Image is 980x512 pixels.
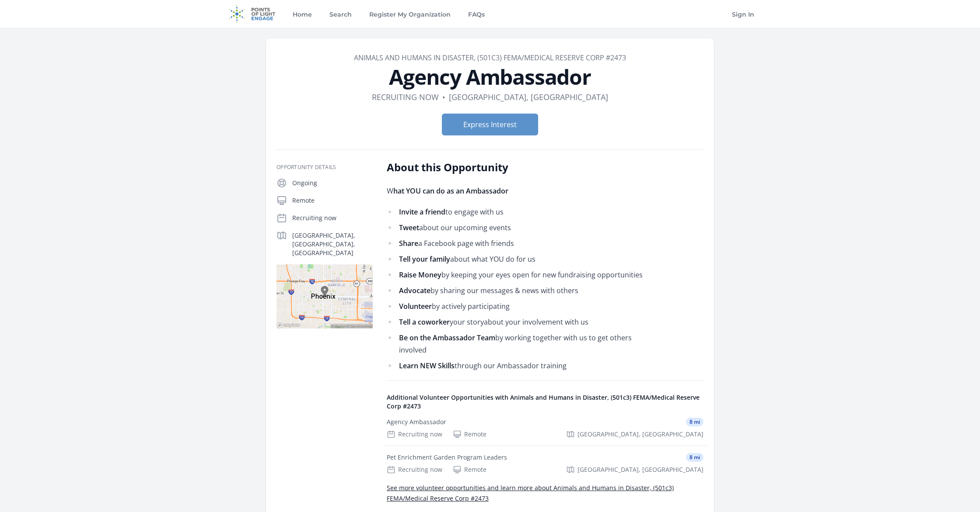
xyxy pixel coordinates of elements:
[387,393,703,411] h4: Additional Volunteer Opportunities with Animals and Humans in Disaster, (501c3) FEMA/Medical Rese...
[387,237,643,249] li: a Facebook page with friends
[577,465,703,474] span: [GEOGRAPHIC_DATA], [GEOGRAPHIC_DATA]
[387,284,643,297] li: by sharing our messages & news with others
[393,186,508,196] strong: hat YOU can do as an Ambassador
[354,53,626,62] a: Animals and Humans in Disaster, (501c3) FEMA/Medical Reserve Corp #2473
[387,253,643,265] li: about what YOU do for us
[276,164,373,171] h3: Opportunity Details
[292,214,373,222] p: Recruiting now
[399,207,445,217] strong: Invite a friend
[387,316,643,328] li: your storyabout your involvement with us
[399,361,455,370] strong: Learn NEW Skills
[387,160,643,174] h2: About this Opportunity
[399,239,418,248] strong: Share
[387,332,643,356] li: by working together with us to get others involved
[577,430,703,439] span: [GEOGRAPHIC_DATA], [GEOGRAPHIC_DATA]
[399,301,432,311] strong: Volunteer
[387,269,643,281] li: by keeping your eyes open for new fundraising opportunities
[292,179,373,187] p: Ongoing
[399,317,450,327] strong: Tell a coworker
[387,206,643,218] li: to engage with us
[387,418,446,426] div: Agency Ambassador
[399,270,441,280] strong: Raise Money
[399,286,430,295] strong: Advocate
[387,465,442,474] div: Recruiting now
[276,264,373,329] img: Map
[399,223,419,232] strong: Tweet
[292,231,373,257] p: [GEOGRAPHIC_DATA], [GEOGRAPHIC_DATA], [GEOGRAPHIC_DATA]
[387,221,643,234] li: about our upcoming events
[686,418,703,426] span: 8 mi
[453,430,486,439] div: Remote
[276,66,703,87] h1: Agency Ambassador
[453,465,486,474] div: Remote
[449,91,608,103] dd: [GEOGRAPHIC_DATA], [GEOGRAPHIC_DATA]
[399,254,450,264] strong: Tell your family
[442,114,538,135] button: Express Interest
[399,333,495,342] strong: Be on the Ambassador Team
[442,91,445,103] div: •
[383,411,707,446] a: Agency Ambassador 8 mi Recruiting now Remote [GEOGRAPHIC_DATA], [GEOGRAPHIC_DATA]
[387,360,643,372] li: through our Ambassador training
[387,453,507,462] div: Pet Enrichment Garden Program Leaders
[387,430,442,439] div: Recruiting now
[383,446,707,481] a: Pet Enrichment Garden Program Leaders 8 mi Recruiting now Remote [GEOGRAPHIC_DATA], [GEOGRAPHIC_D...
[387,185,643,197] p: W
[686,453,703,462] span: 8 mi
[292,196,373,205] p: Remote
[387,484,674,502] a: See more volunteer opportunities and learn more about Animals and Humans in Disaster, (501c3) FEM...
[387,300,643,312] li: by actively participating
[372,91,439,103] dd: Recruiting now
